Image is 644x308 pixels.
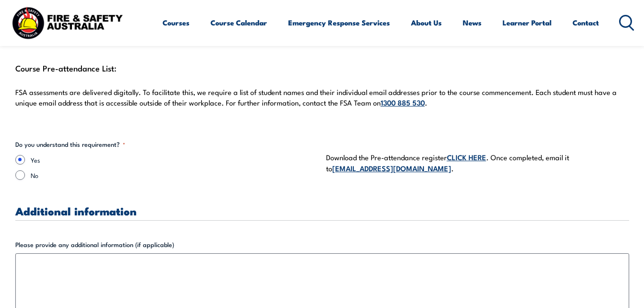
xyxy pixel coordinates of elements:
[163,11,189,34] a: Courses
[211,11,267,34] a: Course Calendar
[332,163,451,173] a: [EMAIL_ADDRESS][DOMAIN_NAME]
[503,11,551,34] a: Learner Portal
[573,11,599,34] a: Contact
[381,97,425,107] a: 1300 885 530
[15,140,125,149] legend: Do you understand this requirement?
[15,240,629,249] label: Please provide any additional information (if applicable)
[326,152,629,174] p: Download the Pre-attendance register . Once completed, email it to .
[31,170,318,180] label: No
[15,61,629,120] div: Course Pre-attendance List:
[31,155,318,165] label: Yes
[15,205,629,216] h3: Additional information
[447,152,486,162] a: CLICK HERE
[15,87,629,108] p: FSA assessments are delivered digitally. To facilitate this, we require a list of student names a...
[411,11,442,34] a: About Us
[288,11,390,34] a: Emergency Response Services
[463,11,481,34] a: News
